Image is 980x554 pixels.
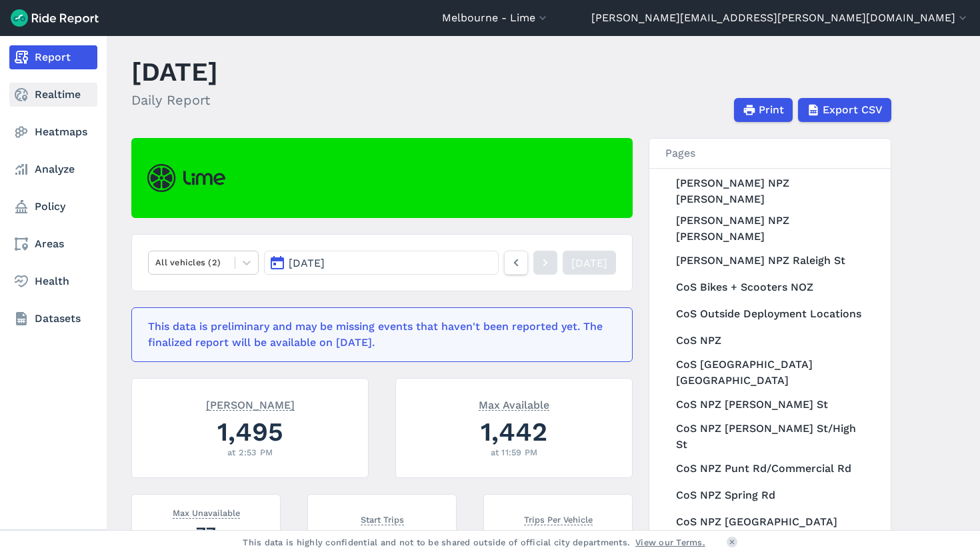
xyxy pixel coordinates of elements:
[668,274,875,301] a: CoS Bikes + Scooters NOZ
[9,269,97,293] a: Health
[668,354,875,391] a: CoS [GEOGRAPHIC_DATA] [GEOGRAPHIC_DATA]
[668,482,875,509] a: CoS NPZ Spring Rd
[147,164,225,192] img: Lime
[668,301,875,327] a: CoS Outside Deployment Locations
[668,173,875,210] a: [PERSON_NAME] NPZ [PERSON_NAME]
[9,232,97,256] a: Areas
[734,98,793,122] button: Print
[324,528,440,551] div: 3,047
[823,102,883,118] span: Export CSV
[289,257,325,269] span: [DATE]
[148,446,352,459] div: at 2:53 PM
[591,10,969,26] button: [PERSON_NAME][EMAIL_ADDRESS][PERSON_NAME][DOMAIN_NAME]
[759,102,784,118] span: Print
[668,391,875,418] a: CoS NPZ [PERSON_NAME] St
[668,247,875,274] a: [PERSON_NAME] NPZ Raleigh St
[412,413,616,450] div: 1,442
[9,307,97,331] a: Datasets
[131,53,218,90] h1: [DATE]
[500,528,616,551] div: 2.1
[9,195,97,219] a: Policy
[9,83,97,107] a: Realtime
[148,521,264,545] div: 77
[668,509,875,535] a: CoS NPZ [GEOGRAPHIC_DATA]
[131,90,218,110] h2: Daily Report
[668,418,875,455] a: CoS NPZ [PERSON_NAME] St/High St
[173,505,240,519] span: Max Unavailable
[649,139,891,169] h3: Pages
[148,413,352,450] div: 1,495
[442,10,549,26] button: Melbourne - Lime
[563,251,616,275] a: [DATE]
[668,327,875,354] a: CoS NPZ
[9,120,97,144] a: Heatmaps
[9,45,97,69] a: Report
[264,251,499,275] button: [DATE]
[148,319,608,351] div: This data is preliminary and may be missing events that haven't been reported yet. The finalized ...
[206,397,295,411] span: [PERSON_NAME]
[798,98,891,122] button: Export CSV
[635,536,705,549] a: View our Terms.
[524,512,593,525] span: Trips Per Vehicle
[9,157,97,181] a: Analyze
[479,397,549,411] span: Max Available
[412,446,616,459] div: at 11:59 PM
[668,210,875,247] a: [PERSON_NAME] NPZ [PERSON_NAME]
[11,9,99,27] img: Ride Report
[668,455,875,482] a: CoS NPZ Punt Rd/Commercial Rd
[361,512,404,525] span: Start Trips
